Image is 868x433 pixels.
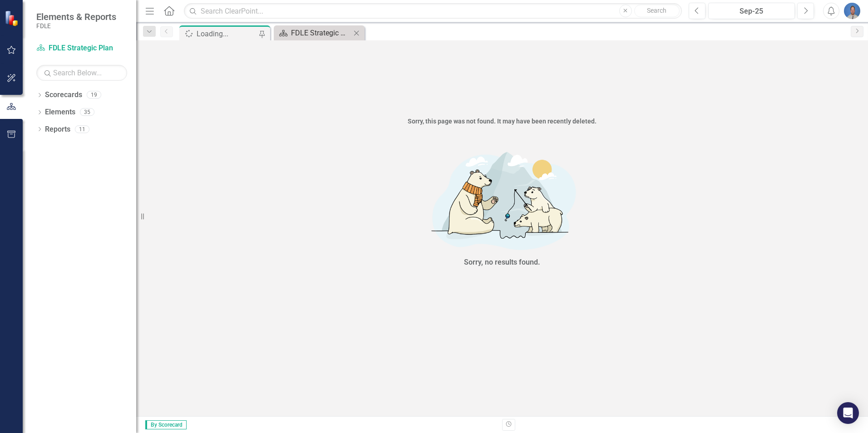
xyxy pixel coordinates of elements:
[45,124,70,135] a: Reports
[634,5,680,17] button: Search
[708,3,795,19] button: Sep-25
[36,11,116,22] span: Elements & Reports
[75,125,89,133] div: 11
[36,65,127,81] input: Search Below...
[647,7,666,14] span: Search
[5,10,20,26] img: ClearPoint Strategy
[276,27,351,39] a: FDLE Strategic Plan
[464,257,540,268] div: Sorry, no results found.
[36,43,127,54] a: FDLE Strategic Plan
[184,3,682,19] input: Search ClearPoint...
[80,108,94,116] div: 35
[291,27,351,39] div: FDLE Strategic Plan
[36,22,116,30] small: FDLE
[837,402,859,424] div: Open Intercom Messenger
[87,91,101,99] div: 19
[45,90,82,100] a: Scorecards
[197,28,256,39] div: Loading...
[145,420,187,429] span: By Scorecard
[844,3,860,19] img: Steve Dressler
[45,107,75,118] a: Elements
[711,6,792,17] div: Sep-25
[366,144,638,255] img: No results found
[136,117,868,126] div: Sorry, this page was not found. It may have been recently deleted.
